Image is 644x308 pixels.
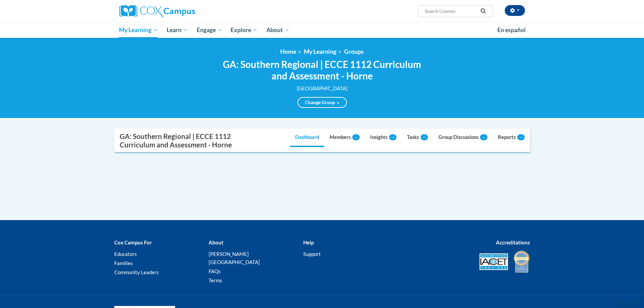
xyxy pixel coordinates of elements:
[114,269,159,275] a: Community Leaders
[115,22,163,38] a: My Learning
[497,26,526,33] span: En español
[297,97,347,108] a: Change Group
[303,251,321,257] a: Support
[303,239,314,245] b: Help
[162,22,192,38] a: Learn
[493,129,530,147] a: Reports--
[505,5,525,16] button: Account Settings
[325,129,365,147] a: Members--
[266,26,289,34] span: About
[192,22,226,38] a: Engage
[109,22,535,38] div: Main menu
[402,129,433,147] a: Tasks--
[478,7,488,15] button: Search
[119,5,195,17] img: Cox Campus
[221,85,424,92] div: [GEOGRAPHIC_DATA]
[480,134,487,140] span: --
[496,239,530,245] b: Accreditations
[114,239,152,245] b: Cox Campus For
[280,48,296,55] a: Home
[114,260,133,266] a: Families
[226,22,262,38] a: Explore
[167,26,188,34] span: Learn
[114,251,137,257] a: Educators
[304,48,336,55] a: My Learning
[517,134,525,140] span: --
[120,132,255,149] div: GA: Southern Regional | ECCE 1112 Curriculum and Assessment - Horne
[119,26,158,34] span: My Learning
[209,268,221,274] a: FAQs
[197,26,222,34] span: Engage
[344,48,364,55] a: Groups
[209,239,223,245] b: About
[352,134,360,140] span: --
[290,129,324,147] a: Dashboard
[513,250,530,274] img: IDA® Accredited
[221,59,424,81] h2: GA: Southern Regional | ECCE 1112 Curriculum and Assessment - Horne
[433,129,493,147] a: Group Discussions--
[617,281,639,303] iframe: Button to launch messaging window
[421,134,428,140] span: --
[424,7,478,15] input: Search Courses
[365,129,402,147] a: Insights--
[209,251,260,265] a: [PERSON_NAME][GEOGRAPHIC_DATA]
[479,253,508,270] img: Accredited IACET® Provider
[262,22,294,38] a: About
[231,26,258,34] span: Explore
[209,277,222,283] a: Terms
[389,134,397,140] span: --
[493,23,530,37] a: En español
